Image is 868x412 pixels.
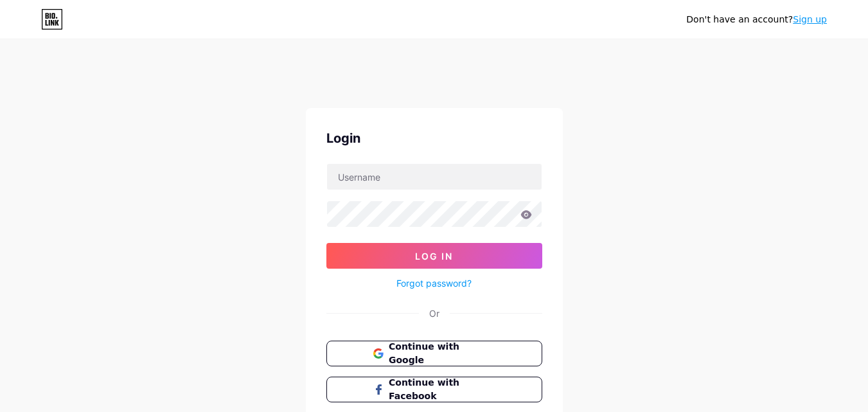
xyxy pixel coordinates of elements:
div: Or [429,307,439,320]
input: Username [327,164,542,190]
span: Continue with Google [389,340,495,367]
button: Continue with Facebook [326,377,542,402]
div: Don't have an account? [686,13,827,26]
a: Forgot password? [396,276,472,290]
button: Log In [326,243,542,269]
div: Login [326,129,542,148]
a: Sign up [793,14,827,24]
span: Log In [415,251,453,262]
button: Continue with Google [326,341,542,366]
span: Continue with Facebook [389,376,495,403]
